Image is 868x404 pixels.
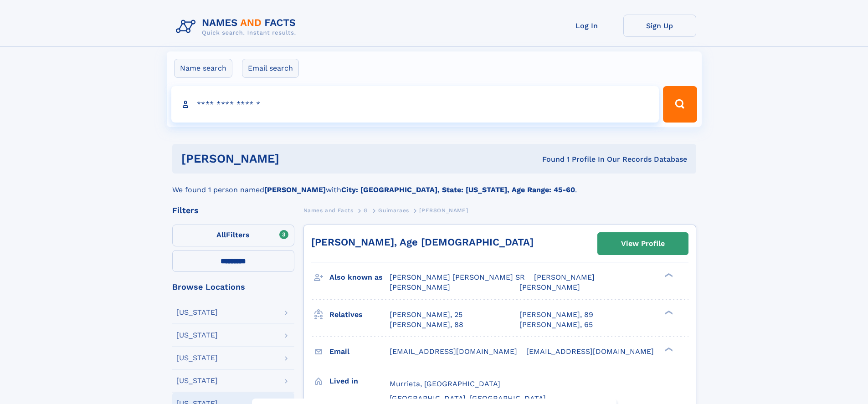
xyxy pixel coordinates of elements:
[216,230,226,239] span: All
[526,347,654,356] span: [EMAIL_ADDRESS][DOMAIN_NAME]
[264,185,326,194] b: [PERSON_NAME]
[176,332,218,339] div: [US_STATE]
[390,347,517,356] span: [EMAIL_ADDRESS][DOMAIN_NAME]
[663,309,673,315] div: ❯
[519,283,580,291] span: [PERSON_NAME]
[390,379,500,388] span: Murrieta, [GEOGRAPHIC_DATA]
[390,394,546,403] span: [GEOGRAPHIC_DATA], [GEOGRAPHIC_DATA]
[174,59,232,78] label: Name search
[390,273,525,281] span: [PERSON_NAME] [PERSON_NAME] SR
[242,59,299,78] label: Email search
[176,377,218,384] div: [US_STATE]
[329,373,390,389] h3: Lived in
[411,154,687,164] div: Found 1 Profile In Our Records Database
[303,205,354,216] a: Names and Facts
[172,206,294,215] div: Filters
[390,283,450,291] span: [PERSON_NAME]
[378,205,409,216] a: Guimaraes
[390,320,463,330] a: [PERSON_NAME], 88
[171,86,659,123] input: search input
[534,273,595,281] span: [PERSON_NAME]
[519,320,593,330] a: [PERSON_NAME], 65
[172,225,294,246] label: Filters
[663,346,673,352] div: ❯
[172,174,696,195] div: We found 1 person named with .
[311,236,534,248] a: [PERSON_NAME], Age [DEMOGRAPHIC_DATA]
[364,205,368,216] a: G
[663,86,697,123] button: Search Button
[329,307,390,322] h3: Relatives
[663,272,673,278] div: ❯
[550,15,623,37] a: Log In
[176,354,218,362] div: [US_STATE]
[621,233,665,254] div: View Profile
[364,207,368,214] span: G
[598,233,688,255] a: View Profile
[341,185,575,194] b: City: [GEOGRAPHIC_DATA], State: [US_STATE], Age Range: 45-60
[390,310,462,320] a: [PERSON_NAME], 25
[519,310,593,320] a: [PERSON_NAME], 89
[172,283,294,291] div: Browse Locations
[419,207,468,214] span: [PERSON_NAME]
[623,15,696,37] a: Sign Up
[329,270,390,285] h3: Also known as
[176,309,218,316] div: [US_STATE]
[329,344,390,359] h3: Email
[172,15,303,39] img: Logo Names and Facts
[378,207,409,214] span: Guimaraes
[181,153,411,164] h1: [PERSON_NAME]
